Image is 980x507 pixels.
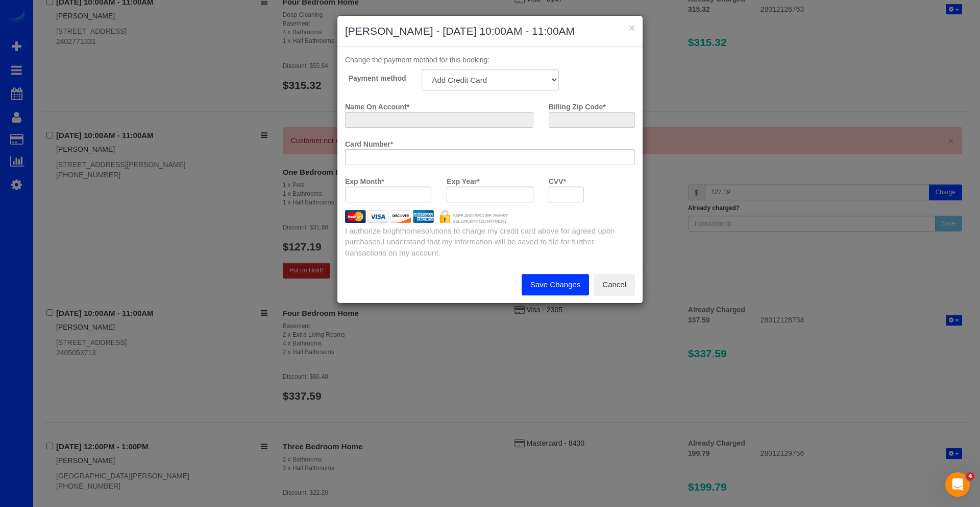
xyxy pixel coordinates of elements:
[629,22,635,33] button: ×
[345,237,594,257] span: I understand that my information will be saved to file for further transactions on my account.
[594,274,635,295] button: Cancel
[337,210,516,223] img: credit cards
[345,98,409,112] label: Name On Account
[447,173,479,187] label: Exp Year
[345,135,393,149] label: Card Number
[549,98,606,112] label: Billing Zip Code
[337,16,643,303] sui-modal: Leona Clark - 09/18/2025 10:00AM - 11:00AM
[337,70,414,83] label: Payment method
[345,24,635,39] h3: [PERSON_NAME] - [DATE] 10:00AM - 11:00AM
[345,55,635,65] p: Change the payment method for this booking:
[345,173,384,187] label: Exp Month
[549,173,566,187] label: CVV
[337,225,643,258] div: I authorize brighthomesolutions to charge my credit card above for agreed upon purchases.
[966,472,974,480] span: 4
[522,274,589,295] button: Save Changes
[945,472,970,497] iframe: Intercom live chat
